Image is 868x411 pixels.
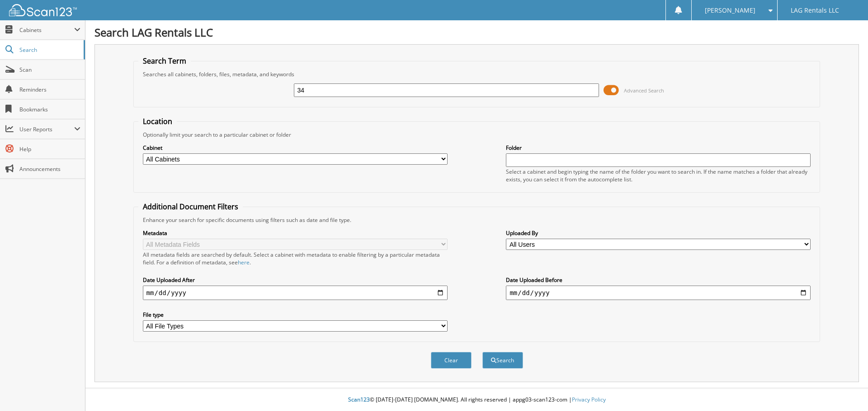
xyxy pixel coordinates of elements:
span: User Reports [19,125,74,133]
label: Date Uploaded After [143,276,448,284]
label: Cabinet [143,144,448,152]
img: scan123-logo-white.svg [9,4,77,16]
label: Date Uploaded Before [506,276,811,284]
legend: Additional Document Filters [138,202,243,212]
div: Select a cabinet and begin typing the name of the folder you want to search in. If the name match... [506,168,811,183]
span: Advanced Search [624,87,664,94]
div: Enhance your search for specific documents using filters such as date and file type. [138,216,816,224]
label: File type [143,311,448,319]
span: Bookmarks [19,106,80,113]
legend: Search Term [138,56,191,66]
span: Scan [19,66,80,74]
a: here [238,259,250,266]
legend: Location [138,116,177,126]
span: LAG Rentals LLC [791,8,839,13]
span: Scan123 [348,396,370,403]
label: Metadata [143,229,448,237]
span: Search [19,46,79,54]
button: Search [482,352,523,369]
span: Cabinets [19,26,74,34]
span: [PERSON_NAME] [705,8,755,13]
label: Uploaded By [506,229,811,237]
div: Searches all cabinets, folders, files, metadata, and keywords [138,70,816,78]
div: All metadata fields are searched by default. Select a cabinet with metadata to enable filtering b... [143,251,448,266]
span: Help [19,145,80,153]
label: Folder [506,144,811,152]
iframe: Chat Widget [823,368,868,411]
input: end [506,286,811,300]
div: © [DATE]-[DATE] [DOMAIN_NAME]. All rights reserved | appg03-scan123-com | [85,389,868,411]
span: Reminders [19,86,80,93]
div: Optionally limit your search to a particular cabinet or folder [138,131,816,139]
a: Privacy Policy [572,396,606,403]
button: Clear [431,352,472,369]
span: Announcements [19,165,80,173]
h1: Search LAG Rentals LLC [94,25,859,40]
input: start [143,286,448,300]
